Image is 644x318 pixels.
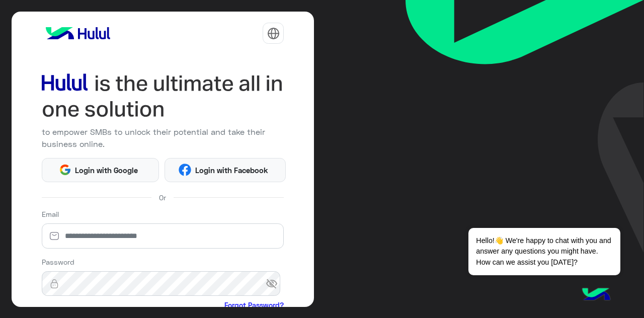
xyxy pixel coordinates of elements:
img: Facebook [179,164,191,176]
span: Login with Google [71,165,142,176]
img: hululLoginTitle_EN.svg [42,70,284,122]
label: Password [42,257,74,267]
img: Google [59,164,71,176]
span: Hello!👋 We're happy to chat with you and answer any questions you might have. How can we assist y... [468,228,620,275]
span: visibility_off [266,275,284,293]
button: Login with Google [42,158,159,182]
span: Or [159,192,166,203]
span: Login with Facebook [191,165,272,176]
p: to empower SMBs to unlock their potential and take their business online. [42,126,284,150]
img: lock [42,279,67,289]
button: Login with Facebook [165,158,286,182]
label: Email [42,209,59,219]
img: hulul-logo.png [579,278,614,313]
img: tab [267,27,280,40]
a: Forgot Password? [224,300,284,310]
img: logo [42,23,114,43]
img: email [42,231,67,241]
